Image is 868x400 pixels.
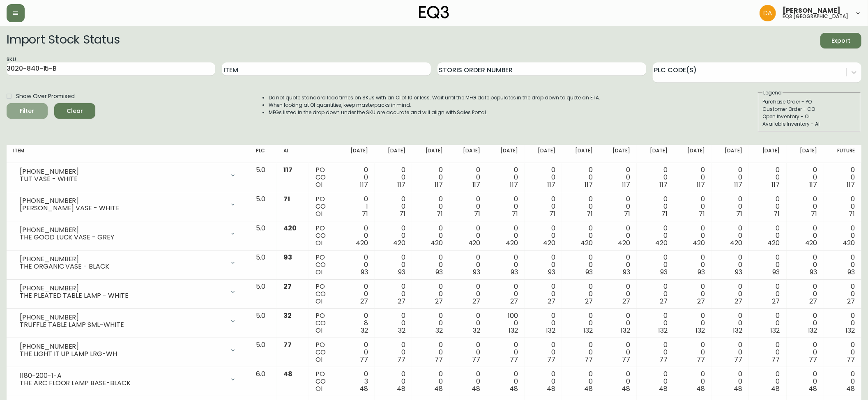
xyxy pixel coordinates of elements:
[20,106,35,116] div: Filter
[585,297,593,306] span: 27
[831,341,855,363] div: 0 0
[13,370,243,389] div: 1180-200-1-ATHE ARC FLOOR LAMP BASE-BLACK
[381,254,405,276] div: 0 0
[810,297,817,306] span: 27
[637,145,674,163] th: [DATE]
[269,101,601,109] li: When looking at OI quantities, keep masterpacks in mind.
[283,253,292,262] span: 93
[643,341,668,363] div: 0 0
[283,369,292,379] span: 48
[419,166,443,189] div: 0 0
[399,209,405,218] span: 71
[548,297,555,306] span: 27
[793,225,817,247] div: 0 0
[681,195,705,218] div: 0 0
[487,145,525,163] th: [DATE]
[7,33,120,48] h2: Import Stock Status
[599,145,637,163] th: [DATE]
[771,326,780,335] span: 132
[381,370,405,393] div: 0 0
[622,297,630,306] span: 27
[344,166,368,189] div: 0 0
[431,238,443,248] span: 420
[525,145,562,163] th: [DATE]
[398,326,405,335] span: 32
[547,180,555,189] span: 117
[54,103,95,119] button: Clear
[315,370,331,393] div: PO CO
[580,238,593,248] span: 420
[547,355,555,364] span: 77
[20,263,225,270] div: THE ORGANIC VASE - BLACK
[20,343,225,350] div: [PHONE_NUMBER]
[13,195,243,214] div: [PHONE_NUMBER][PERSON_NAME] VASE - WHITE
[733,326,743,335] span: 132
[456,370,480,393] div: 0 0
[768,238,780,248] span: 420
[820,33,861,48] button: Export
[793,341,817,363] div: 0 0
[808,326,817,335] span: 132
[361,326,368,335] span: 32
[569,312,593,334] div: 0 0
[681,341,705,363] div: 0 0
[845,326,855,335] span: 132
[283,282,292,291] span: 27
[659,355,668,364] span: 77
[787,145,824,163] th: [DATE]
[512,209,518,218] span: 71
[772,180,780,189] span: 117
[419,254,443,276] div: 0 0
[456,254,480,276] div: 0 0
[774,209,780,218] span: 71
[531,195,555,218] div: 0 0
[435,355,443,364] span: 77
[20,168,225,175] div: [PHONE_NUMBER]
[13,312,243,330] div: [PHONE_NUMBER]TRUFFLE TABLE LAMP SML-WHITE
[793,195,817,218] div: 0 0
[783,7,840,14] span: [PERSON_NAME]
[473,297,481,306] span: 27
[618,238,630,248] span: 420
[20,292,225,299] div: THE PLEATED TABLE LAMP - WHITE
[20,321,225,329] div: TRUFFLE TABLE LAMP SML-WHITE
[315,283,331,305] div: PO CO
[249,280,277,309] td: 5.0
[315,312,331,334] div: PO CO
[398,297,405,306] span: 27
[249,251,277,280] td: 5.0
[531,254,555,276] div: 0 0
[585,355,593,364] span: 77
[569,283,593,305] div: 0 0
[711,145,749,163] th: [DATE]
[419,6,449,19] img: logo
[361,267,368,277] span: 93
[315,209,322,218] span: OI
[805,238,817,248] span: 420
[809,355,817,364] span: 77
[843,238,855,248] span: 420
[511,267,518,277] span: 93
[569,341,593,363] div: 0 0
[20,255,225,263] div: [PHONE_NUMBER]
[548,267,555,277] span: 93
[793,283,817,305] div: 0 0
[531,166,555,189] div: 0 0
[13,225,243,243] div: [PHONE_NUMBER]THE GOOD LUCK VASE - GREY
[643,166,668,189] div: 0 0
[456,166,480,189] div: 0 0
[606,254,630,276] div: 0 0
[730,238,743,248] span: 420
[337,145,375,163] th: [DATE]
[824,145,861,163] th: Future
[315,326,322,335] span: OI
[655,238,668,248] span: 420
[397,355,405,364] span: 77
[398,267,405,277] span: 93
[344,341,368,363] div: 0 0
[543,238,555,248] span: 420
[20,285,225,292] div: [PHONE_NUMBER]
[606,195,630,218] div: 0 0
[360,180,368,189] span: 117
[315,225,331,247] div: PO CO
